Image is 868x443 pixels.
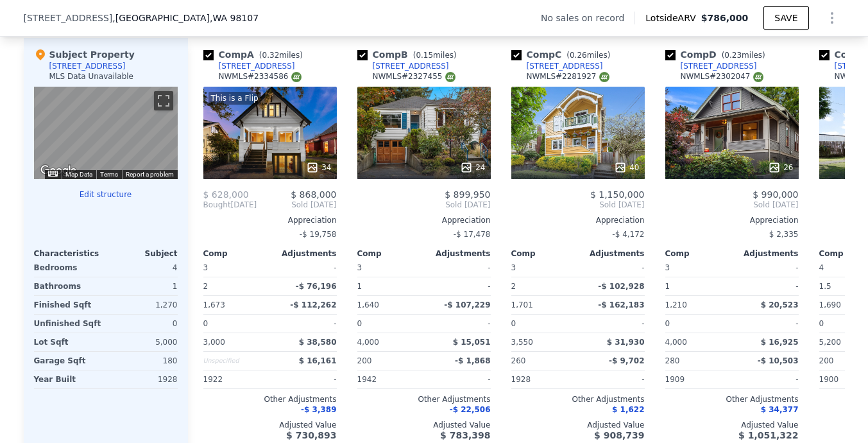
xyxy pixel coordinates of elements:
[511,277,575,295] div: 2
[511,263,516,272] span: 3
[257,200,336,210] span: Sold [DATE]
[203,370,268,388] div: 1922
[444,300,490,309] span: -$ 107,229
[753,72,763,82] img: NWMLS Logo
[735,370,799,388] div: -
[108,277,178,295] div: 1
[440,430,490,440] span: $ 783,398
[819,300,841,309] span: 1,690
[735,315,799,333] div: -
[424,248,491,259] div: Adjustments
[681,61,757,71] div: [STREET_ADDRESS]
[357,420,491,430] div: Adjusted Value
[37,162,80,179] a: Open this area in Google Maps (opens a new window)
[665,61,757,71] a: [STREET_ADDRESS]
[607,338,645,347] span: $ 31,930
[450,405,491,414] span: -$ 22,506
[357,248,424,259] div: Comp
[665,370,729,388] div: 1909
[34,277,103,295] div: Bathrooms
[819,263,824,272] span: 4
[612,405,644,414] span: $ 1,622
[527,61,603,71] div: [STREET_ADDRESS]
[511,356,526,365] span: 260
[112,12,259,24] span: , [GEOGRAPHIC_DATA]
[665,300,687,309] span: 1,210
[357,61,449,71] a: [STREET_ADDRESS]
[296,282,337,291] span: -$ 76,196
[761,338,799,347] span: $ 16,925
[455,356,490,365] span: -$ 1,868
[203,61,295,71] a: [STREET_ADDRESS]
[286,430,336,440] span: $ 730,893
[203,248,270,259] div: Comp
[100,171,118,178] a: Terms (opens in new tab)
[34,87,178,179] div: Map
[357,319,362,328] span: 0
[665,200,799,210] span: Sold [DATE]
[273,370,337,388] div: -
[208,92,261,105] div: This is a Flip
[357,370,421,388] div: 1942
[203,215,337,225] div: Appreciation
[732,248,799,259] div: Adjustments
[108,296,178,314] div: 1,270
[357,215,491,225] div: Appreciation
[34,352,103,370] div: Garage Sqft
[701,13,749,23] span: $786,000
[219,71,302,82] div: NWMLS # 2334586
[254,51,308,60] span: ( miles)
[49,71,134,82] div: MLS Data Unavailable
[34,248,106,259] div: Characteristics
[609,356,644,365] span: -$ 9,702
[373,61,449,71] div: [STREET_ADDRESS]
[357,300,379,309] span: 1,640
[203,48,308,61] div: Comp A
[357,200,491,210] span: Sold [DATE]
[65,170,92,179] button: Map Data
[357,356,372,365] span: 200
[357,263,362,272] span: 3
[761,405,799,414] span: $ 34,377
[819,319,824,328] span: 0
[154,91,173,110] button: Toggle fullscreen view
[541,12,634,24] div: No sales on record
[203,394,337,404] div: Other Adjustments
[48,171,57,177] button: Keyboard shortcuts
[511,370,575,388] div: 1928
[612,230,644,239] span: -$ 4,172
[270,248,337,259] div: Adjustments
[427,259,491,277] div: -
[665,319,670,328] span: 0
[665,48,770,61] div: Comp D
[511,338,533,347] span: 3,550
[34,189,178,200] button: Edit structure
[108,352,178,370] div: 180
[769,230,799,239] span: $ 2,335
[203,200,231,210] span: Bought
[511,300,533,309] span: 1,701
[108,315,178,333] div: 0
[203,420,337,430] div: Adjusted Value
[570,51,587,60] span: 0.26
[665,338,687,347] span: 4,000
[735,259,799,277] div: -
[738,430,798,440] span: $ 1,051,322
[34,48,135,61] div: Subject Property
[299,338,337,347] span: $ 38,580
[273,315,337,333] div: -
[453,338,491,347] span: $ 15,051
[357,394,491,404] div: Other Adjustments
[724,51,742,60] span: 0.23
[758,356,799,365] span: -$ 10,503
[819,5,845,31] button: Show Options
[819,356,834,365] span: 200
[665,248,732,259] div: Comp
[511,420,645,430] div: Adjusted Value
[357,48,462,61] div: Comp B
[445,189,490,200] span: $ 899,950
[427,315,491,333] div: -
[210,13,259,23] span: , WA 98107
[763,6,808,30] button: SAVE
[581,315,645,333] div: -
